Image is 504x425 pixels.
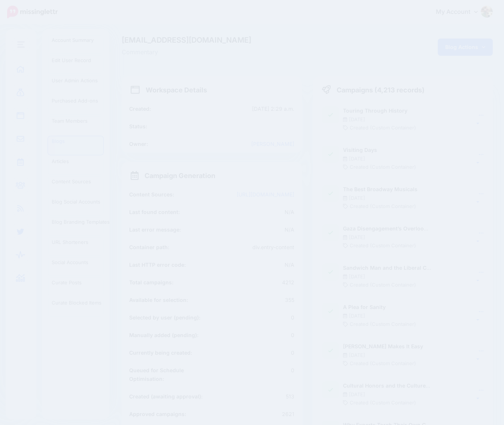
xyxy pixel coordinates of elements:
[343,155,369,163] li: [DATE]
[122,36,365,44] span: [EMAIL_ADDRESS][DOMAIN_NAME]
[129,314,200,321] b: Selected by user (pending):
[212,104,300,113] div: [DATE] 2:29 a.m.
[343,186,418,192] b: The Best Broadway Musicals
[343,304,386,310] b: A Plea for Sanity
[212,243,300,251] div: div.entry-content
[129,393,203,400] b: Created (awaiting approval):
[343,343,423,349] b: [PERSON_NAME] Makes It Easy
[48,35,103,54] a: Account Summary
[428,3,493,21] a: My Account
[129,226,181,233] b: Last error message:
[48,96,103,114] a: Purchased Add-ons
[48,55,103,74] a: Edit User Record
[212,392,300,401] div: 513
[212,313,300,322] div: 0
[129,367,184,382] b: Queued for Schedule Optimisation:
[343,241,420,250] li: Created (Custom Container)
[343,194,369,202] li: [DATE]
[251,141,294,147] a: [PERSON_NAME]
[129,191,174,198] b: Content Sources:
[48,156,103,175] a: Articles
[212,296,300,304] div: 355
[48,257,103,276] a: Social Accounts
[212,366,300,383] div: 0
[129,244,169,250] b: Container path:
[343,107,407,114] b: Touring Through History
[7,6,58,18] img: Missinglettr
[343,147,377,153] b: Visiting Days
[212,260,300,269] div: N/A
[343,233,369,241] li: [DATE]
[343,225,451,232] b: Gaza Disengagement’s Overlooked Villain
[48,76,103,94] a: User Admin Actions
[129,262,186,268] b: Last HTTP error code:
[322,85,425,94] h4: Campaigns (4,213 records)
[343,272,369,281] li: [DATE]
[343,202,420,210] li: Created (Custom Container)
[343,320,420,328] li: Created (Custom Container)
[48,136,103,155] a: Blogs
[212,225,300,234] div: N/A
[48,298,103,317] a: Curate Blocked Items
[122,48,365,57] span: Commentary
[212,331,300,339] div: 0
[343,265,447,271] b: Sandwich Man and the Liberal Crack-Up
[131,85,207,94] h4: Workspace Details
[129,279,173,285] b: Total campaigns:
[129,411,186,417] b: Approved campaigns:
[129,141,148,147] b: Owner:
[129,106,151,112] b: Created:
[343,281,420,289] li: Created (Custom Container)
[17,41,25,48] img: menu.png
[129,332,198,338] b: Manually added (pending):
[129,297,188,303] b: Available for selection:
[343,382,437,389] b: Cultural Honors and the Culture War
[48,237,103,256] a: URL Shorteners
[212,410,300,418] div: 2621
[129,123,147,129] b: Status:
[129,209,180,215] b: Last found content:
[343,123,420,132] li: Created (Custom Container)
[48,217,103,236] a: Blog Branding Templates
[343,398,420,407] li: Created (Custom Container)
[129,349,192,356] b: Currently being created:
[212,348,300,357] div: 0
[343,359,420,367] li: Created (Custom Container)
[48,177,103,195] a: Content Sources
[343,163,420,171] li: Created (Custom Container)
[48,197,103,215] a: Blog Social Accounts
[343,115,369,123] li: [DATE]
[237,191,294,198] a: [URL][DOMAIN_NAME]
[343,390,369,398] li: [DATE]
[212,278,300,287] div: 4212
[48,278,103,296] a: Curate Posts
[48,116,103,135] a: Team Members
[131,171,215,180] h4: Campaign Generation
[343,351,369,359] li: [DATE]
[438,39,493,56] a: Blog Actions
[343,312,369,320] li: [DATE]
[212,208,300,216] div: N/A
